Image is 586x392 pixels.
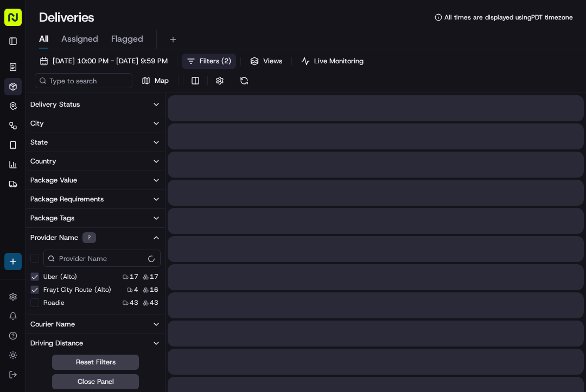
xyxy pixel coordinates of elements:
[26,95,165,114] button: Delivery Status
[43,298,65,307] label: Roadie
[7,153,87,172] a: 📗Knowledge Base
[30,138,48,147] div: State
[137,73,174,88] button: Map
[26,190,165,208] button: Package Requirements
[87,153,179,172] a: 💻API Documentation
[150,298,158,307] span: 43
[30,175,77,185] div: Package Value
[150,272,158,281] span: 17
[200,56,231,66] span: Filters
[26,152,165,171] button: Country
[108,184,131,192] span: Pylon
[134,285,138,294] span: 4
[221,56,231,66] span: ( 2 )
[30,338,83,348] div: Driving Distance
[53,56,168,66] span: [DATE] 10:00 PM - [DATE] 9:59 PM
[26,114,165,133] button: City
[444,13,573,22] span: All times are displayed using PDT timezone
[30,232,96,243] div: Provider Name
[26,209,165,227] button: Package Tags
[296,54,368,69] button: Live Monitoring
[92,158,100,167] div: 💻
[26,334,165,352] button: Driving Distance
[11,11,33,32] img: Nash
[182,54,236,69] button: Filters(2)
[263,56,282,66] span: Views
[26,171,165,190] button: Package Value
[61,32,98,45] span: Assigned
[30,194,104,204] div: Package Requirements
[155,76,169,86] span: Map
[26,133,165,152] button: State
[11,158,20,167] div: 📗
[130,272,138,281] span: 17
[11,103,30,123] img: 1736555255976-a54dd68f-1ca7-489b-9aae-adbdc363a1c4
[237,73,252,88] button: Refresh
[35,54,173,69] button: [DATE] 10:00 PM - [DATE] 9:59 PM
[28,70,195,81] input: Got a question? Start typing here...
[77,183,131,192] a: Powered byPylon
[184,107,198,120] button: Start new chat
[35,73,132,88] input: Type to search
[39,32,48,45] span: All
[30,100,80,109] div: Delivery Status
[37,103,178,114] div: Start new chat
[43,250,161,267] input: Provider Name
[52,355,139,370] button: Reset Filters
[43,285,111,294] label: Frayt City Route (Alto)
[43,272,77,281] label: Uber (Alto)
[245,54,287,69] button: Views
[30,213,74,223] div: Package Tags
[82,232,96,243] div: 2
[30,119,44,128] div: City
[26,315,165,334] button: Courier Name
[150,285,158,294] span: 16
[314,56,364,66] span: Live Monitoring
[30,156,56,166] div: Country
[103,157,174,168] span: API Documentation
[30,319,75,329] div: Courier Name
[111,32,143,45] span: Flagged
[52,374,139,389] button: Close Panel
[37,114,137,123] div: We're available if you need us!
[26,228,165,247] button: Provider Name2
[130,298,138,307] span: 43
[11,43,198,61] p: Welcome 👋
[39,9,94,26] h1: Deliveries
[22,157,83,168] span: Knowledge Base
